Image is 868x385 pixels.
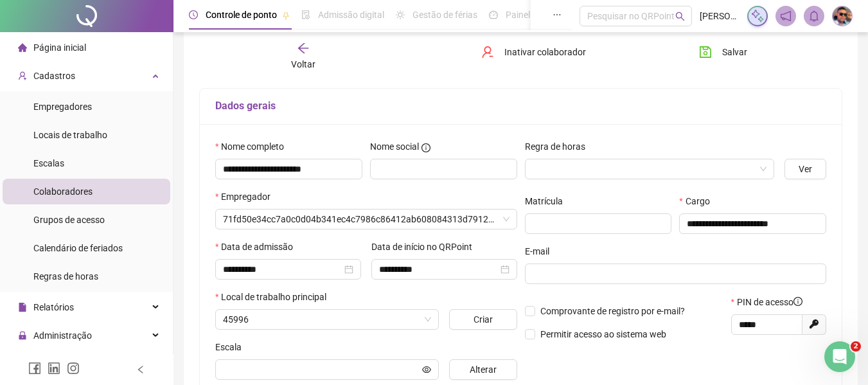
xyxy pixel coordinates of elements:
span: Escalas [33,158,64,168]
span: left [136,365,145,374]
span: Gestão de férias [412,10,477,20]
span: Página inicial [33,42,86,53]
span: Controle de ponto [206,10,277,20]
span: Admissão digital [318,10,384,20]
span: Locais de trabalho [33,130,107,140]
span: home [18,43,27,52]
span: Cadastros [33,71,75,81]
span: Empregadores [33,102,92,112]
span: 2 [851,341,861,352]
span: PIN de acesso [737,295,802,309]
iframe: Intercom live chat [824,341,855,372]
span: linkedin [48,362,60,375]
label: E-mail [525,244,558,258]
button: Inativar colaborador [472,42,596,62]
span: eye [422,365,431,374]
span: notification [780,10,792,22]
span: ellipsis [553,10,562,19]
span: save [699,46,712,58]
span: Calendário de feriados [33,243,123,253]
span: Alterar [470,363,497,377]
span: bell [808,10,820,22]
span: file [18,303,27,312]
h5: Dados gerais [215,98,826,114]
span: Comprovante de registro por e-mail? [540,306,685,316]
span: Ver [799,162,812,176]
label: Escala [215,340,250,354]
span: Relatórios [33,302,74,312]
span: instagram [67,362,80,375]
img: 66442 [833,6,852,26]
span: Criar [474,312,493,327]
span: Painel do DP [506,10,556,20]
label: Data de início no QRPoint [371,240,481,254]
span: Inativar colaborador [504,45,586,59]
label: Matrícula [525,194,571,208]
span: dashboard [489,10,498,19]
label: Data de admissão [215,240,301,254]
span: Colaboradores [33,186,93,197]
label: Cargo [679,194,718,208]
span: Permitir acesso ao sistema web [540,329,666,339]
span: search [675,12,685,21]
button: Alterar [449,359,517,380]
span: user-delete [481,46,494,58]
label: Regra de horas [525,139,594,154]
span: sun [396,10,405,19]
span: 71fd50e34cc7a0c0d04b341ec4c7986c86412ab608084313d7912d243e68e2dd [223,210,509,229]
span: Regras de horas [33,271,98,282]
span: 45996 [223,310,431,329]
span: user-add [18,71,27,80]
label: Empregador [215,190,279,204]
span: Grupos de acesso [33,215,105,225]
button: Ver [784,159,826,179]
button: Criar [449,309,517,330]
span: Salvar [722,45,747,59]
span: info-circle [421,143,430,152]
span: [PERSON_NAME] [700,9,740,23]
span: Administração [33,330,92,341]
span: info-circle [793,297,802,306]
span: file-done [301,10,310,19]
span: arrow-left [297,42,310,55]
span: Nome social [370,139,419,154]
span: pushpin [282,12,290,19]
span: lock [18,331,27,340]
img: sparkle-icon.fc2bf0ac1784a2077858766a79e2daf3.svg [750,9,765,23]
span: Voltar [291,59,315,69]
span: facebook [28,362,41,375]
label: Nome completo [215,139,292,154]
label: Local de trabalho principal [215,290,335,304]
button: Salvar [689,42,757,62]
span: clock-circle [189,10,198,19]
